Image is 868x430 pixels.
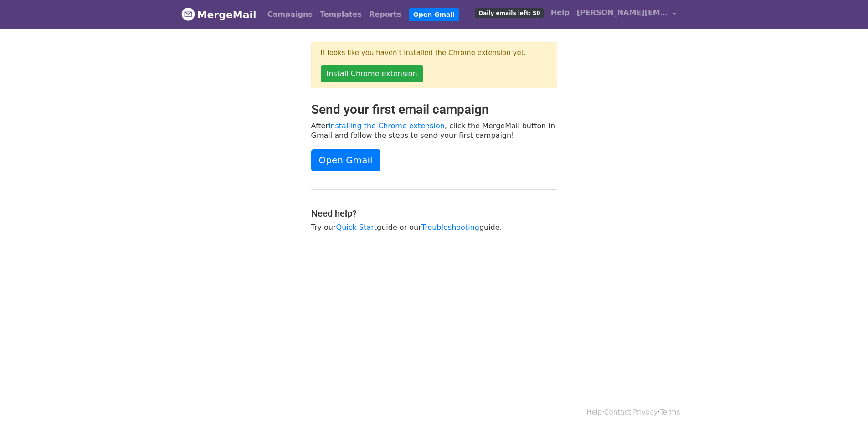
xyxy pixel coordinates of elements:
[321,48,548,58] p: It looks like you haven't installed the Chrome extension yet.
[409,8,459,21] a: Open Gmail
[311,102,557,117] h2: Send your first email campaign
[586,408,602,416] a: Help
[577,7,668,18] span: [PERSON_NAME][EMAIL_ADDRESS][DOMAIN_NAME]
[181,7,195,21] img: MergeMail logo
[365,5,405,24] a: Reports
[660,408,680,416] a: Terms
[329,121,445,130] a: installing the Chrome extension
[573,4,680,25] a: [PERSON_NAME][EMAIL_ADDRESS][DOMAIN_NAME]
[311,149,380,171] a: Open Gmail
[311,121,557,140] p: After , click the MergeMail button in Gmail and follow the steps to send your first campaign!
[336,223,377,232] a: Quick Start
[472,4,547,22] a: Daily emails left: 50
[475,8,543,18] span: Daily emails left: 50
[547,4,573,22] a: Help
[181,5,257,24] a: MergeMail
[321,65,423,82] a: Install Chrome extension
[633,408,657,416] a: Privacy
[264,5,316,24] a: Campaigns
[604,408,631,416] a: Contact
[316,5,365,24] a: Templates
[421,223,479,232] a: Troubleshooting
[311,208,557,219] h4: Need help?
[311,223,557,232] p: Try our guide or our guide.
